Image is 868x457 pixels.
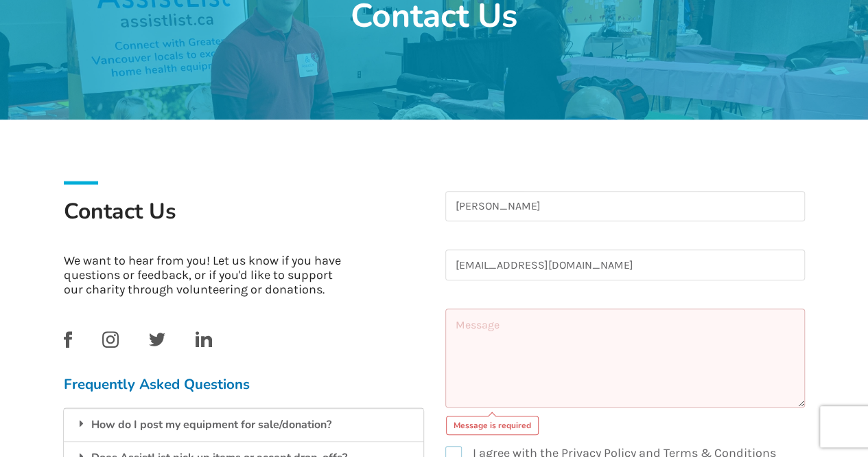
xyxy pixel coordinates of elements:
[64,408,423,441] div: How do I post my equipment for sale/donation?
[445,249,805,280] input: Email Address
[196,331,212,347] img: linkedin_link
[64,331,72,348] img: facebook_link
[149,333,165,346] img: twitter_link
[64,375,423,393] h3: Frequently Asked Questions
[446,416,539,435] div: Message is required
[102,331,119,348] img: instagram_link
[64,254,351,297] p: We want to hear from you! Let us know if you have questions or feedback, or if you'd like to supp...
[64,197,423,243] h1: Contact Us
[445,191,805,222] input: Name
